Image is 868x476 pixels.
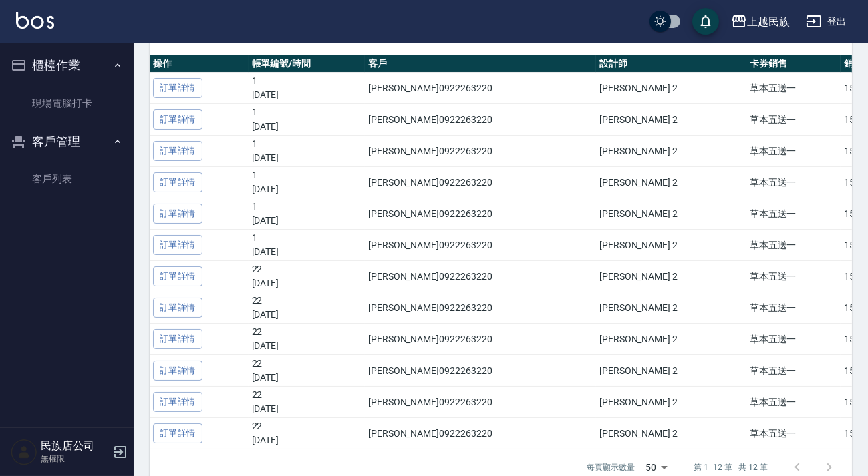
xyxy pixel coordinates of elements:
[596,355,746,387] td: [PERSON_NAME] 2
[596,230,746,261] td: [PERSON_NAME] 2
[692,8,719,35] button: save
[252,182,361,196] p: [DATE]
[596,387,746,418] td: [PERSON_NAME] 2
[153,141,202,162] a: 訂單詳情
[5,164,128,194] a: 客戶列表
[252,433,361,447] p: [DATE]
[746,230,841,261] td: 草本五送一
[596,292,746,324] td: [PERSON_NAME] 2
[726,8,795,35] button: 上越民族
[596,73,746,104] td: [PERSON_NAME] 2
[596,167,746,198] td: [PERSON_NAME] 2
[365,55,596,73] th: 客戶
[365,324,596,355] td: [PERSON_NAME]0922263220
[153,329,202,350] a: 訂單詳情
[365,136,596,167] td: [PERSON_NAME]0922263220
[365,292,596,324] td: [PERSON_NAME]0922263220
[249,355,365,387] td: 22
[249,55,365,73] th: 帳單編號/時間
[249,104,365,136] td: 1
[746,104,841,136] td: 草本五送一
[746,198,841,230] td: 草本五送一
[252,151,361,165] p: [DATE]
[596,136,746,167] td: [PERSON_NAME] 2
[746,355,841,387] td: 草本五送一
[252,88,361,102] p: [DATE]
[746,292,841,324] td: 草本五送一
[365,355,596,387] td: [PERSON_NAME]0922263220
[153,392,202,413] a: 訂單詳情
[365,198,596,230] td: [PERSON_NAME]0922263220
[5,88,128,119] a: 現場電腦打卡
[249,292,365,324] td: 22
[365,387,596,418] td: [PERSON_NAME]0922263220
[16,12,54,29] img: Logo
[746,324,841,355] td: 草本五送一
[252,120,361,134] p: [DATE]
[596,261,746,292] td: [PERSON_NAME] 2
[252,308,361,322] p: [DATE]
[746,136,841,167] td: 草本五送一
[249,418,365,449] td: 22
[153,266,202,287] a: 訂單詳情
[249,198,365,230] td: 1
[5,124,128,159] button: 客戶管理
[746,167,841,198] td: 草本五送一
[153,204,202,224] a: 訂單詳情
[587,461,635,473] p: 每頁顯示數量
[746,418,841,449] td: 草本五送一
[153,235,202,256] a: 訂單詳情
[596,418,746,449] td: [PERSON_NAME] 2
[252,339,361,353] p: [DATE]
[596,198,746,230] td: [PERSON_NAME] 2
[252,214,361,228] p: [DATE]
[249,261,365,292] td: 22
[596,104,746,136] td: [PERSON_NAME] 2
[252,276,361,290] p: [DATE]
[746,55,841,73] th: 卡券銷售
[249,324,365,355] td: 22
[365,418,596,449] td: [PERSON_NAME]0922263220
[153,109,202,130] a: 訂單詳情
[365,104,596,136] td: [PERSON_NAME]0922263220
[801,9,852,34] button: 登出
[153,78,202,99] a: 訂單詳情
[252,245,361,259] p: [DATE]
[746,387,841,418] td: 草本五送一
[41,453,109,465] p: 無權限
[249,167,365,198] td: 1
[41,439,109,453] h5: 民族店公司
[365,167,596,198] td: [PERSON_NAME]0922263220
[153,172,202,193] a: 訂單詳情
[249,73,365,104] td: 1
[252,402,361,416] p: [DATE]
[5,48,128,83] button: 櫃檯作業
[596,55,746,73] th: 設計師
[746,261,841,292] td: 草本五送一
[596,324,746,355] td: [PERSON_NAME] 2
[365,73,596,104] td: [PERSON_NAME]0922263220
[150,55,249,73] th: 操作
[11,439,37,465] img: Person
[694,461,768,473] p: 第 1–12 筆 共 12 筆
[153,298,202,318] a: 訂單詳情
[746,73,841,104] td: 草本五送一
[365,261,596,292] td: [PERSON_NAME]0922263220
[365,230,596,261] td: [PERSON_NAME]0922263220
[252,371,361,385] p: [DATE]
[153,361,202,381] a: 訂單詳情
[747,13,790,30] div: 上越民族
[249,230,365,261] td: 1
[249,136,365,167] td: 1
[153,423,202,444] a: 訂單詳情
[249,387,365,418] td: 22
